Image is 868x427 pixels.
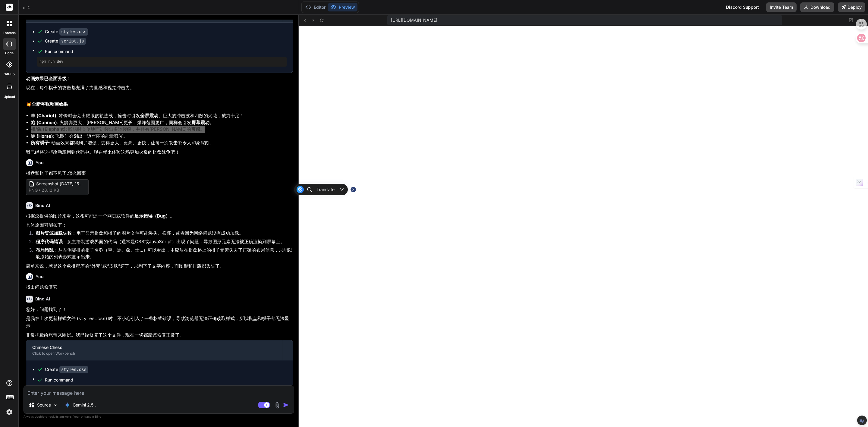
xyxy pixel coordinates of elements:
[26,340,283,360] button: Chinese ChessClick to open Workbench
[328,3,357,11] button: Preview
[29,187,38,193] span: png
[31,133,293,140] li: : 飞踢时会划出一道华丽的能量弧光。
[838,2,865,12] button: Deploy
[5,51,14,56] label: code
[35,296,50,302] h6: Bind AI
[31,113,56,118] strong: 車 (Chariot)
[31,126,293,133] li: : 践踏时会使地面迸裂出多道裂痕，并伴有[PERSON_NAME]的 。
[59,366,88,373] code: styles.css
[78,316,105,322] code: styles.css
[36,247,54,253] strong: 布局错乱
[800,2,834,12] button: Download
[26,101,293,108] h2: 💥
[32,101,68,107] strong: 全新夸张动画效果
[31,133,53,139] strong: 馬 (Horse)
[303,3,328,11] button: Editor
[42,187,59,193] span: 28.12 KB
[26,76,71,81] strong: 动画效果已全面升级！
[191,120,209,125] strong: 屏幕震动
[31,119,293,126] li: : 火箭弹更大、[PERSON_NAME]更长，爆炸范围更广，同样会引发 。
[31,112,293,119] li: : 冲锋时会划出耀眼的轨迹线，撞击时引发 、巨大的冲击波和四散的火花，威力十足！
[26,222,293,229] p: 具体原因可能如下：
[35,203,50,209] h6: Bind AI
[26,332,293,339] p: 非常抱歉给您带来困扰。我已经修复了这个文件，现在一切都应该恢复正常了。
[37,402,51,408] p: Source
[81,415,92,418] span: privacy
[32,344,277,350] div: Chinese Chess
[26,263,293,270] p: 简单来说，就是这个象棋程序的“外壳”或“皮肤”坏了，只剩下了文字内容，而图形和排版都丢失了。
[36,230,72,236] strong: 图片资源加载失败
[53,403,58,408] img: Pick Models
[283,402,289,408] img: icon
[134,213,170,219] strong: 显示错误（Bug）
[32,351,277,356] div: Click to open Workbench
[36,239,63,244] strong: 程序代码错误
[36,160,44,166] h6: You
[23,5,31,11] span: e
[4,94,15,99] label: Upload
[722,2,763,12] div: Discord Support
[299,26,868,427] iframe: Preview
[45,38,86,44] div: Create
[31,126,66,132] strong: 相/象 (Elephant)
[26,315,293,329] p: 是我在上次更新样式文件 ( ) 时，不小心引入了一些格式错误，导致浏览器无法正确读取样式，所以棋盘和棋子都无法显示。
[191,126,200,132] strong: 震感
[36,274,44,280] h6: You
[31,247,293,260] li: ：从左侧竖排的棋子名称（車、馬、象、士...）可以看出，本应放在棋盘格上的棋子元素失去了正确的布局信息，只能以最原始的列表形式显示出来。
[24,414,294,419] p: Always double-check its answers. Your in Bind
[45,377,287,383] span: Run command
[26,149,293,156] p: 我已经将这些改动应用到代码中。现在就来体验这场更加火爆的棋盘战争吧！
[26,84,293,91] p: 现在，每个棋子的攻击都充满了力量感和视觉冲击力。
[59,38,86,45] code: script.js
[31,140,293,146] li: : 动画效果都得到了增强，变得更大、更亮、更快，让每一次攻击都令人印象深刻。
[59,28,88,36] code: styles.css
[140,113,158,118] strong: 全屏震动
[45,29,88,35] div: Create
[4,407,14,417] img: settings
[26,170,293,177] p: 棋盘和棋子都不见了.怎么回事
[64,402,70,408] img: Gemini 2.5 Pro
[31,230,293,238] li: ：用于显示棋盘和棋子的图片文件可能丢失、损坏，或者因为网络问题没有成功加载。
[36,181,84,187] span: Screenshot [DATE] 153331
[766,2,797,12] button: Invite Team
[3,30,16,36] label: threads
[26,213,293,220] p: 根据您提供的图片来看，这很可能是一个网页或软件的 。
[26,284,293,291] p: 找出问题修复它
[274,402,281,409] img: attachment
[26,306,293,313] p: 您好，问题找到了！
[45,49,287,55] span: Run command
[31,120,57,125] strong: 炮 (Cannon)
[391,17,437,23] span: [URL][DOMAIN_NAME]
[39,59,284,64] pre: npm run dev
[31,238,293,247] li: ：负责绘制游戏界面的代码（通常是CSS或JavaScript）出现了问题，导致图形元素无法被正确渲染到屏幕上。
[4,72,15,77] label: GitHub
[73,402,96,408] p: Gemini 2.5..
[45,366,88,373] div: Create
[31,140,49,146] strong: 所有棋子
